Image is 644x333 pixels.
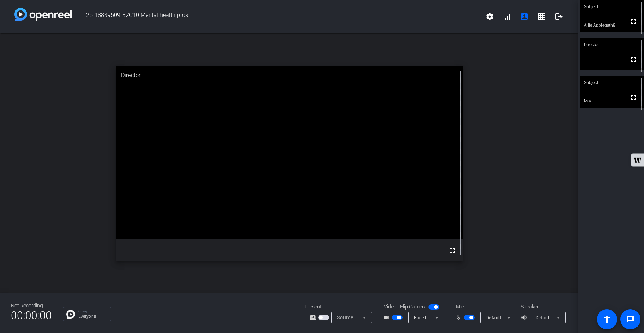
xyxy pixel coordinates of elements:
[536,315,572,320] span: Default - AirPods
[414,315,507,320] span: FaceTime HD Camera (Built-in) (05ac:8514)
[383,313,392,322] mat-icon: videocam_outline
[580,76,644,89] div: Subject
[629,55,638,64] mat-icon: fullscreen
[66,310,75,319] img: Chat Icon
[116,66,463,85] div: Director
[14,8,72,21] img: white-gradient.svg
[486,315,522,320] span: Default - AirPods
[384,303,396,311] span: Video
[555,12,563,21] mat-icon: logout
[78,314,107,319] p: Everyone
[629,93,638,102] mat-icon: fullscreen
[305,303,377,311] div: Present
[448,246,457,255] mat-icon: fullscreen
[449,303,521,311] div: Mic
[521,313,529,322] mat-icon: volume_up
[521,303,564,311] div: Speaker
[310,313,318,322] mat-icon: screen_share_outline
[498,8,516,25] button: signal_cellular_alt
[400,303,427,311] span: Flip Camera
[11,307,52,324] span: 00:00:00
[455,313,464,322] mat-icon: mic_none
[11,302,52,310] div: Not Recording
[337,315,354,320] span: Source
[629,17,638,26] mat-icon: fullscreen
[603,315,611,324] mat-icon: accessibility
[72,8,481,25] span: 25-18839609-B2C10 Mental health pros
[485,12,494,21] mat-icon: settings
[78,310,107,313] p: Group
[520,12,529,21] mat-icon: account_box
[626,315,635,324] mat-icon: message
[537,12,546,21] mat-icon: grid_on
[580,38,644,52] div: Director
